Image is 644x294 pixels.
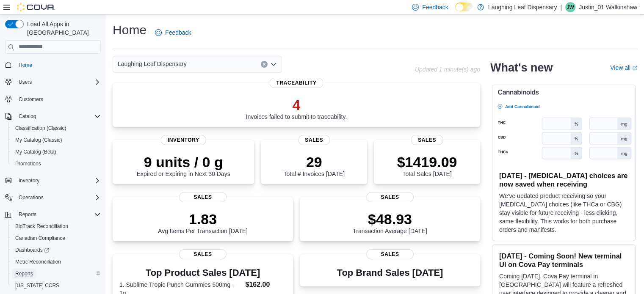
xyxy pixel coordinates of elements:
span: Sales [366,249,414,259]
a: Feedback [152,24,194,41]
h3: Top Product Sales [DATE] [119,268,286,278]
button: Users [2,76,104,88]
span: Home [19,62,32,69]
span: Catalog [15,111,101,121]
a: Reports [12,269,36,279]
span: Sales [411,135,443,145]
span: Inventory [19,177,39,184]
svg: External link [632,66,637,71]
span: BioTrack Reconciliation [15,223,68,230]
span: Canadian Compliance [12,233,101,243]
h3: [DATE] - Coming Soon! New terminal UI on Cova Pay terminals [499,252,628,269]
span: Sales [366,192,414,202]
a: BioTrack Reconciliation [12,221,72,231]
span: Metrc Reconciliation [15,258,61,265]
button: Open list of options [270,61,277,68]
span: Canadian Compliance [15,235,65,242]
div: Expired or Expiring in Next 30 Days [137,154,230,177]
p: 9 units / 0 g [137,154,230,170]
span: Reports [19,211,36,218]
h1: Home [113,22,146,38]
button: Users [15,77,35,87]
p: Updated 1 minute(s) ago [415,66,480,73]
div: Justin_01 Walkinshaw [565,2,575,12]
span: Customers [15,94,101,104]
a: Customers [15,94,47,104]
p: Justin_01 Walkinshaw [579,2,637,12]
button: Inventory [2,175,104,187]
div: Transaction Average [DATE] [353,211,427,234]
img: Cova [17,3,55,11]
a: Metrc Reconciliation [12,257,64,267]
button: Reports [2,209,104,220]
span: Operations [15,192,101,203]
span: Users [19,79,32,85]
span: Inventory [161,135,206,145]
p: 1.83 [158,211,248,228]
span: Feedback [165,28,191,37]
button: Customers [2,93,104,105]
span: Customers [19,96,43,103]
span: Dashboards [15,247,49,253]
a: Dashboards [12,245,53,255]
button: Promotions [8,158,104,170]
button: Metrc Reconciliation [8,256,104,268]
span: Reports [15,270,33,277]
span: Promotions [15,160,41,167]
p: 4 [246,96,347,113]
span: Promotions [12,159,101,169]
button: Inventory [15,176,43,186]
dd: $162.00 [245,280,286,290]
div: Total # Invoices [DATE] [283,154,344,177]
div: Avg Items Per Transaction [DATE] [158,211,248,234]
p: We've updated product receiving so your [MEDICAL_DATA] choices (like THCa or CBG) stay visible fo... [499,192,628,234]
h3: Top Brand Sales [DATE] [337,268,443,278]
span: My Catalog (Classic) [15,137,62,143]
button: [US_STATE] CCRS [8,280,104,291]
button: Operations [2,192,104,203]
button: Clear input [261,61,268,68]
h3: [DATE] - [MEDICAL_DATA] choices are now saved when receiving [499,171,628,188]
span: Reports [15,209,101,220]
button: Reports [8,268,104,280]
span: Users [15,77,101,87]
a: Dashboards [8,244,104,256]
button: Reports [15,209,40,220]
span: Dashboards [12,245,101,255]
span: BioTrack Reconciliation [12,221,101,231]
span: Sales [179,249,227,259]
p: | [560,2,562,12]
span: Catalog [19,113,36,120]
a: Classification (Classic) [12,123,70,133]
span: JW [567,2,574,12]
span: My Catalog (Classic) [12,135,101,145]
span: Sales [179,192,227,202]
button: My Catalog (Beta) [8,146,104,158]
a: My Catalog (Beta) [12,147,60,157]
a: Canadian Compliance [12,233,69,243]
span: Inventory [15,176,101,186]
a: [US_STATE] CCRS [12,280,63,291]
span: Laughing Leaf Dispensary [118,59,187,69]
p: $48.93 [353,211,427,228]
button: My Catalog (Classic) [8,134,104,146]
span: Classification (Classic) [15,125,66,132]
span: Feedback [422,3,448,11]
div: Total Sales [DATE] [397,154,457,177]
span: Operations [19,194,44,201]
span: Classification (Classic) [12,123,101,133]
span: Home [15,60,101,70]
div: Invoices failed to submit to traceability. [246,96,347,120]
a: Promotions [12,159,44,169]
button: Catalog [15,111,39,121]
button: Canadian Compliance [8,232,104,244]
span: Load All Apps in [GEOGRAPHIC_DATA] [24,20,101,37]
p: Laughing Leaf Dispensary [488,2,557,12]
span: Sales [298,135,330,145]
input: Dark Mode [455,3,473,11]
a: Home [15,60,36,70]
button: BioTrack Reconciliation [8,220,104,232]
a: My Catalog (Classic) [12,135,66,145]
span: Traceability [269,78,323,88]
p: 29 [283,154,344,170]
